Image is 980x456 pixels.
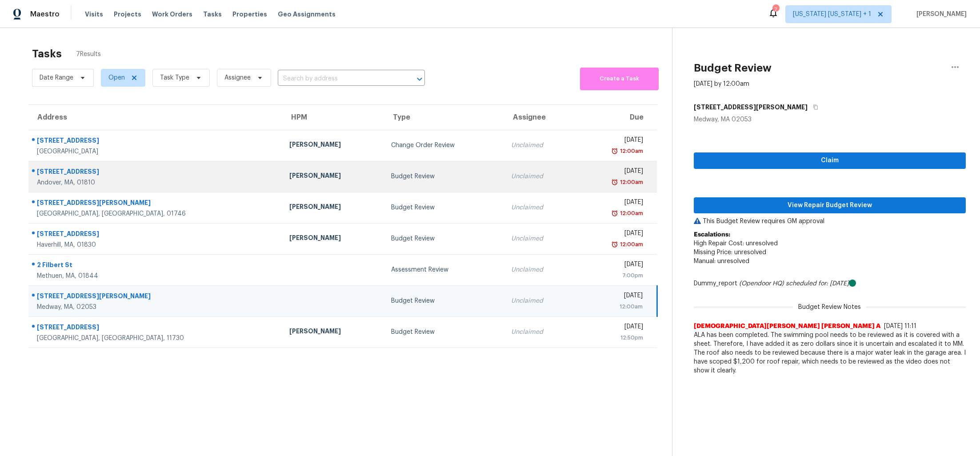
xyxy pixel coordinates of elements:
span: Tasks [203,11,222,17]
div: [STREET_ADDRESS] [37,323,275,334]
div: [PERSON_NAME] [289,140,376,151]
div: [STREET_ADDRESS] [37,167,275,178]
button: Create a Task [580,68,658,90]
b: Escalations: [694,232,730,238]
th: Type [384,105,504,130]
span: Maestro [30,10,60,19]
div: [PERSON_NAME] [289,202,376,213]
input: Search by address [278,72,400,86]
div: [PERSON_NAME] [289,171,376,182]
div: 7 [772,5,779,14]
th: Address [28,105,282,130]
div: Budget Review [391,328,497,336]
div: [PERSON_NAME] [289,233,376,244]
div: [GEOGRAPHIC_DATA] [37,147,275,156]
h2: Budget Review [694,64,772,72]
button: Open [413,73,426,85]
span: Projects [114,10,141,19]
p: This Budget Review requires GM approval [694,217,966,226]
button: View Repair Budget Review [694,197,966,214]
div: Dummy_report [694,279,966,288]
span: Open [108,73,125,82]
div: [DATE] [582,136,643,147]
div: Unclaimed [511,265,568,274]
i: (Opendoor HQ) [739,280,784,287]
div: Budget Review [391,203,497,212]
span: Work Orders [152,10,192,19]
span: Task Type [160,73,189,82]
div: Unclaimed [511,172,568,181]
span: Properties [232,10,267,19]
div: Andover, MA, 01810 [37,178,275,187]
span: 7 Results [76,50,101,59]
div: Assessment Review [391,265,497,274]
h2: Tasks [32,49,62,58]
i: scheduled for: [DATE] [786,280,849,287]
div: [DATE] [582,322,643,333]
div: 12:00am [618,147,643,156]
th: HPM [282,105,384,130]
div: [DATE] [582,167,643,178]
div: [STREET_ADDRESS] [37,229,275,240]
div: Budget Review [391,172,497,181]
div: 12:50pm [582,333,643,342]
span: Budget Review Notes [793,303,866,312]
span: ALA has been completed. The swimming pool needs to be reviewed as it is covered with a sheet. The... [694,331,966,375]
div: [DATE] [582,229,643,240]
div: [GEOGRAPHIC_DATA], [GEOGRAPHIC_DATA], 01746 [37,209,275,218]
th: Assignee [504,105,576,130]
div: [DATE] [582,291,642,302]
th: Due [575,105,657,130]
span: Claim [701,155,959,166]
span: Create a Task [584,74,654,84]
div: Budget Review [391,296,497,305]
div: 12:00am [618,240,643,249]
span: High Repair Cost: unresolved [694,240,778,247]
div: Unclaimed [511,203,568,212]
span: Geo Assignments [278,10,336,19]
div: 12:00am [582,302,642,311]
div: 2 Filbert St [37,260,275,272]
button: Claim [694,152,966,169]
div: [STREET_ADDRESS][PERSON_NAME] [37,292,275,303]
h5: [STREET_ADDRESS][PERSON_NAME] [694,103,808,112]
div: Medway, MA, 02053 [37,303,275,312]
div: Unclaimed [511,296,568,305]
div: [DATE] [582,198,643,209]
div: [GEOGRAPHIC_DATA], [GEOGRAPHIC_DATA], 11730 [37,334,275,343]
img: Overdue Alarm Icon [611,178,618,187]
div: [STREET_ADDRESS] [37,136,275,147]
div: [PERSON_NAME] [289,327,376,338]
div: Budget Review [391,234,497,243]
div: [DATE] [582,260,643,271]
button: Copy Address [808,99,820,115]
img: Overdue Alarm Icon [611,147,618,156]
span: Manual: unresolved [694,258,749,264]
div: 7:00pm [582,271,643,280]
div: Change Order Review [391,141,497,150]
div: 12:00am [618,209,643,218]
span: [DATE] 11:11 [884,323,916,329]
span: Visits [85,10,103,19]
div: Medway, MA 02053 [694,115,966,124]
div: Haverhill, MA, 01830 [37,240,275,249]
span: Date Range [40,73,73,82]
div: [STREET_ADDRESS][PERSON_NAME] [37,198,275,209]
div: 12:00am [618,178,643,187]
div: Unclaimed [511,328,568,336]
div: [DATE] by 12:00am [694,80,749,88]
div: Unclaimed [511,234,568,243]
span: [PERSON_NAME] [913,10,967,19]
img: Overdue Alarm Icon [611,209,618,218]
span: View Repair Budget Review [701,200,959,211]
span: Missing Price: unresolved [694,249,766,256]
img: Overdue Alarm Icon [611,240,618,249]
span: [DEMOGRAPHIC_DATA][PERSON_NAME] [PERSON_NAME] A [694,322,880,331]
div: Unclaimed [511,141,568,150]
span: [US_STATE] [US_STATE] + 1 [793,10,871,19]
div: Methuen, MA, 01844 [37,272,275,280]
span: Assignee [224,73,251,82]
